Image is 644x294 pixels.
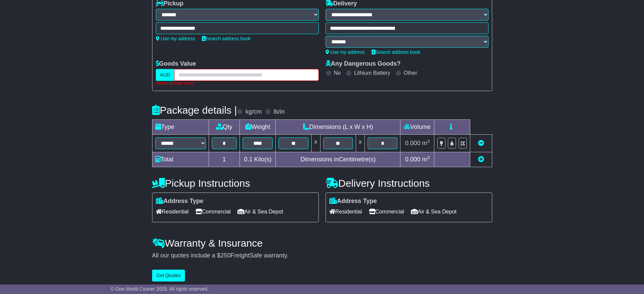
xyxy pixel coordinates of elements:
a: Use my address [326,49,365,55]
sup: 3 [427,155,430,160]
a: Search address book [372,49,420,55]
span: m [422,156,430,163]
td: Dimensions in Centimetre(s) [276,152,400,167]
span: Commercial [369,206,404,217]
span: Air & Sea Depot [411,206,457,217]
span: 0.000 [405,156,420,163]
td: Volume [400,119,434,134]
td: x [311,134,320,152]
span: © One World Courier 2025. All rights reserved. [111,286,209,292]
h4: Delivery Instructions [326,178,492,189]
td: Type [152,119,209,134]
label: kg/cm [245,108,262,116]
span: Residential [156,206,189,217]
label: Address Type [156,198,204,205]
label: Any Dangerous Goods? [326,60,401,68]
a: Use my address [156,36,195,41]
span: Residential [329,206,362,217]
span: 0.000 [405,140,420,146]
label: AUD [156,69,175,81]
div: Please provide value [156,81,319,86]
div: All our quotes include a $ FreightSafe warranty. [152,252,492,259]
label: Goods Value [156,60,196,68]
span: m [422,140,430,146]
td: Weight [240,119,276,134]
span: 250 [221,252,231,259]
h4: Pickup Instructions [152,178,319,189]
td: Total [152,152,209,167]
td: x [356,134,365,152]
a: Remove this item [478,140,484,146]
td: Kilo(s) [240,152,276,167]
td: Dimensions (L x W x H) [276,119,400,134]
button: Get Quotes [152,270,185,281]
label: Lithium Battery [354,70,390,76]
a: Add new item [478,156,484,163]
span: 0.1 [244,156,252,163]
td: 1 [209,152,240,167]
label: Address Type [329,198,377,205]
h4: Warranty & Insurance [152,238,492,249]
a: Search address book [202,36,251,41]
label: Other [404,70,417,76]
sup: 3 [427,139,430,144]
label: No [334,70,341,76]
span: Air & Sea Depot [237,206,283,217]
span: Commercial [195,206,231,217]
td: Qty [209,119,240,134]
label: lb/in [273,108,285,116]
h4: Package details | [152,105,237,116]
